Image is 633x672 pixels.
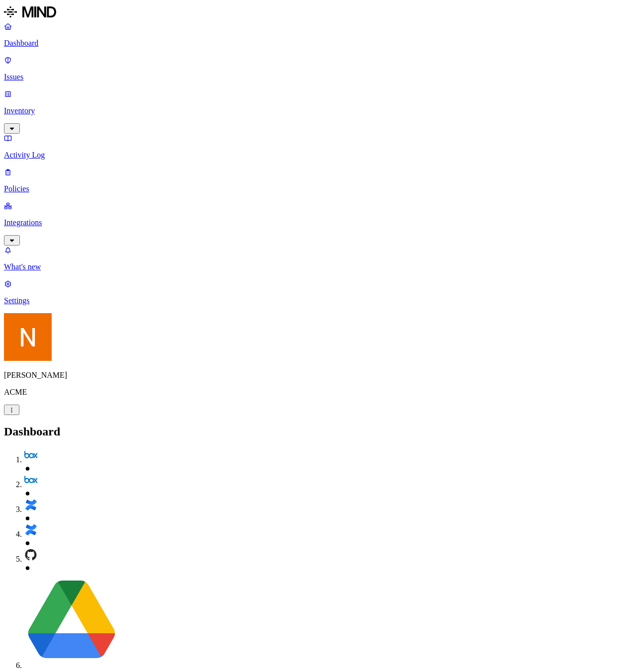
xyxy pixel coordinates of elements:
p: Settings [4,296,629,305]
p: Policies [4,184,629,193]
a: Issues [4,56,629,82]
img: MIND [4,4,56,20]
p: What's new [4,262,629,271]
img: box.svg [24,473,38,487]
a: MIND [4,4,629,22]
p: Integrations [4,218,629,227]
a: Integrations [4,201,629,244]
h2: Dashboard [4,425,629,438]
img: box.svg [24,448,38,462]
a: Inventory [4,89,629,132]
p: Inventory [4,106,629,115]
img: github.svg [24,548,38,562]
p: Dashboard [4,39,629,48]
img: confluence.svg [24,498,38,512]
a: Settings [4,279,629,305]
p: Activity Log [4,151,629,160]
a: Policies [4,168,629,193]
a: Activity Log [4,134,629,160]
img: confluence.svg [24,523,38,537]
a: What's new [4,246,629,271]
img: Nitai Mishary [4,313,52,361]
p: ACME [4,388,629,397]
p: Issues [4,73,629,82]
img: google-drive.svg [24,573,119,668]
a: Dashboard [4,22,629,48]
